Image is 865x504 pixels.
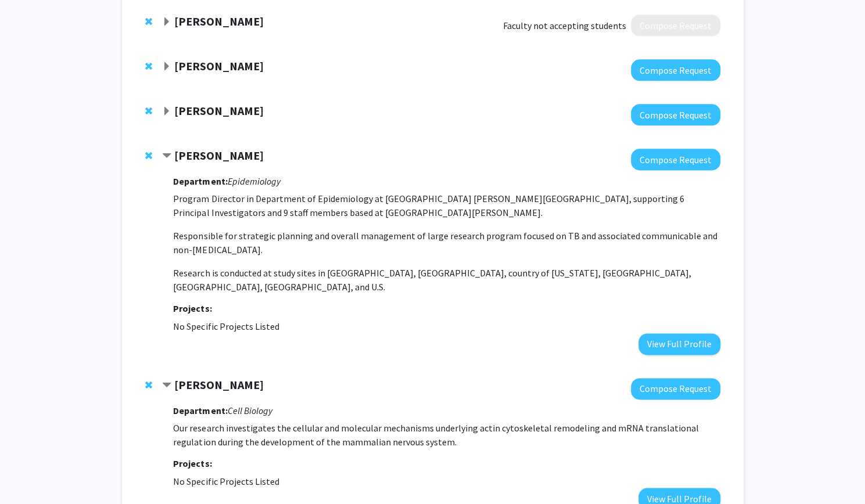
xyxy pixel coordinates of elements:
[173,458,211,469] strong: Projects:
[631,104,720,125] button: Compose Request to Chrystal Paulos
[173,421,720,449] p: Our research investigates the cellular and molecular mechanisms underlying actin cytoskeletal rem...
[145,151,152,160] span: Remove Angie Campbell from bookmarks
[162,17,171,27] span: Expand Douglas Mulford Bookmark
[227,175,280,187] i: Epidemiology
[631,149,720,170] button: Compose Request to Angie Campbell
[631,378,720,399] button: Compose Request to Kenneth Myers
[162,381,171,390] span: Contract Kenneth Myers Bookmark
[173,266,720,294] p: Research is conducted at study sites in [GEOGRAPHIC_DATA], [GEOGRAPHIC_DATA], country of [US_STAT...
[174,148,264,163] strong: [PERSON_NAME]
[9,452,49,495] iframe: Chat
[638,333,720,355] button: View Full Profile
[173,175,227,187] strong: Department:
[173,303,211,314] strong: Projects:
[631,15,720,36] button: Compose Request to Douglas Mulford
[227,405,272,416] i: Cell Biology
[162,62,171,71] span: Expand Charles Bou-Nader Bookmark
[173,405,227,416] strong: Department:
[173,229,720,257] p: Responsible for strategic planning and overall management of large research program focused on TB...
[162,107,171,116] span: Expand Chrystal Paulos Bookmark
[503,19,626,33] span: Faculty not accepting students
[173,475,279,487] span: No Specific Projects Listed
[173,321,279,332] span: No Specific Projects Listed
[631,59,720,81] button: Compose Request to Charles Bou-Nader
[174,377,264,392] strong: [PERSON_NAME]
[174,14,264,28] strong: [PERSON_NAME]
[173,192,720,219] p: Program Director in Department of Epidemiology at [GEOGRAPHIC_DATA] [PERSON_NAME][GEOGRAPHIC_DATA...
[145,380,152,390] span: Remove Kenneth Myers from bookmarks
[145,17,152,26] span: Remove Douglas Mulford from bookmarks
[145,106,152,116] span: Remove Chrystal Paulos from bookmarks
[162,152,171,161] span: Contract Angie Campbell Bookmark
[145,62,152,71] span: Remove Charles Bou-Nader from bookmarks
[174,59,264,73] strong: [PERSON_NAME]
[174,103,264,118] strong: [PERSON_NAME]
